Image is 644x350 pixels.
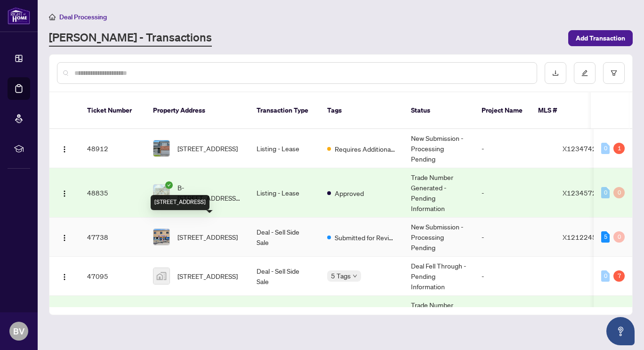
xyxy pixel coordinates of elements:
[601,231,610,243] div: 5
[335,188,364,198] span: Approved
[474,296,555,345] td: -
[581,70,588,76] span: edit
[61,234,68,242] img: Logo
[353,274,357,278] span: down
[80,257,145,296] td: 47095
[61,273,68,281] img: Logo
[153,229,169,245] img: thumbnail-img
[601,270,610,282] div: 0
[552,70,559,76] span: download
[563,233,601,241] span: X12122450
[474,218,555,257] td: -
[613,231,625,243] div: 0
[545,62,566,84] button: download
[611,70,617,76] span: filter
[563,188,601,197] span: X12345721
[61,190,68,197] img: Logo
[403,218,474,257] td: New Submission - Processing Pending
[403,257,474,296] td: Deal Fell Through - Pending Information
[568,30,633,46] button: Add Transaction
[403,92,474,129] th: Status
[80,296,145,345] td: 47094
[49,14,56,20] span: home
[80,92,145,129] th: Ticket Number
[61,146,68,153] img: Logo
[153,185,169,201] img: thumbnail-img
[606,317,635,345] button: Open asap
[474,168,555,218] td: -
[474,92,531,129] th: Project Name
[403,296,474,345] td: Trade Number Generated - Pending Information
[145,92,249,129] th: Property Address
[249,168,320,218] td: Listing - Lease
[249,129,320,168] td: Listing - Lease
[249,92,320,129] th: Transaction Type
[335,232,396,243] span: Submitted for Review
[177,271,238,281] span: [STREET_ADDRESS]
[563,144,601,153] span: X12347422
[59,13,107,21] span: Deal Processing
[603,62,625,84] button: filter
[49,30,212,47] a: [PERSON_NAME] - Transactions
[474,257,555,296] td: -
[576,31,625,46] span: Add Transaction
[249,257,320,296] td: Deal - Sell Side Sale
[80,168,145,218] td: 48835
[151,195,209,210] div: [STREET_ADDRESS]
[249,296,320,345] td: Listing
[165,181,173,189] span: check-circle
[153,140,169,156] img: thumbnail-img
[57,229,72,244] button: Logo
[574,62,596,84] button: edit
[57,269,72,284] button: Logo
[613,270,625,282] div: 7
[320,92,403,129] th: Tags
[8,7,30,24] img: logo
[531,92,587,129] th: MLS #
[335,144,396,154] span: Requires Additional Docs
[601,143,610,154] div: 0
[57,141,72,156] button: Logo
[403,129,474,168] td: New Submission - Processing Pending
[80,129,145,168] td: 48912
[249,218,320,257] td: Deal - Sell Side Sale
[474,129,555,168] td: -
[403,168,474,218] td: Trade Number Generated - Pending Information
[613,143,625,154] div: 1
[177,232,238,242] span: [STREET_ADDRESS]
[331,270,351,281] span: 5 Tags
[153,268,169,284] img: thumbnail-img
[613,187,625,198] div: 0
[177,143,238,154] span: [STREET_ADDRESS]
[177,182,241,203] span: B-[STREET_ADDRESS][PERSON_NAME][PERSON_NAME]
[80,218,145,257] td: 47738
[601,187,610,198] div: 0
[57,185,72,200] button: Logo
[13,325,24,338] span: BV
